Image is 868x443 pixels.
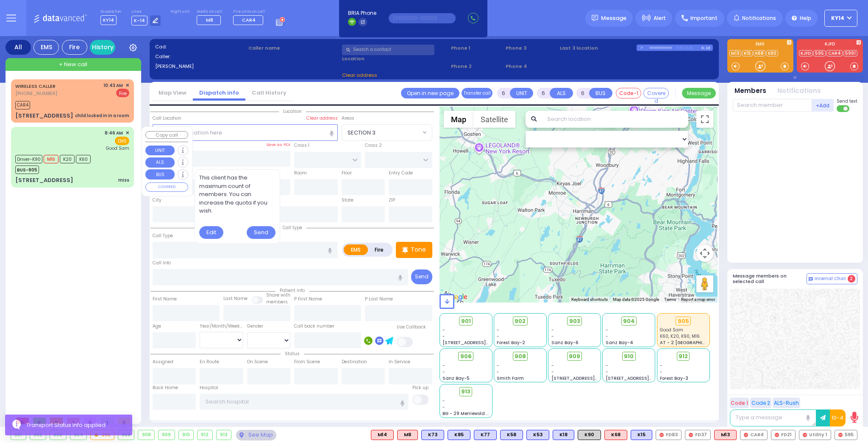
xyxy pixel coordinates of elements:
button: Show satellite imagery [473,111,515,128]
span: CAR4 [15,101,30,109]
span: M8 [206,17,213,23]
span: - [442,327,445,333]
div: All [6,40,31,55]
button: Code 1 [730,398,749,408]
span: Send text [837,98,857,104]
label: Turn off text [837,104,850,113]
div: Utility 1 [799,430,831,440]
label: Location [342,55,448,62]
button: 10-4 [830,409,846,426]
span: - [551,362,554,369]
label: Cross 1 [294,142,309,149]
button: Map camera controls [696,245,713,262]
label: Age [153,323,161,330]
div: See map [236,430,276,440]
div: K53 [526,430,549,440]
label: Call Location [153,115,181,122]
span: BG - 29 Merriewold S. [442,410,490,417]
div: Edit [199,226,224,239]
label: Night unit [170,9,189,14]
span: 913 [461,387,470,396]
h5: Message members on selected call [733,273,807,284]
span: Call type [278,224,306,231]
label: Last 3 location [560,45,637,52]
div: 913 [217,430,231,440]
div: BLS [553,430,574,440]
label: Fire units on call [233,9,266,14]
span: Notifications [742,14,776,22]
button: Internal Chat 2 [807,273,857,284]
label: EMS [344,244,368,255]
span: Phone 3 [506,45,557,52]
label: ZIP [389,197,395,204]
button: Covered [643,88,669,98]
span: - [606,333,608,339]
span: Forest Bay-3 [660,375,688,381]
label: Caller: [155,53,246,60]
button: Code 2 [750,398,771,408]
div: K77 [474,430,497,440]
span: 904 [623,317,635,325]
label: Assigned [153,359,173,365]
div: K85 [448,430,470,440]
small: Share with [266,292,290,298]
a: CAR4 [826,50,843,56]
div: 912 [198,430,212,440]
input: Search location here [153,124,338,140]
span: Sanz Bay-4 [606,339,633,346]
div: ALS [371,430,394,440]
span: Good Sam [106,145,129,151]
span: - [660,362,662,369]
p: Tone [411,245,426,254]
input: Search a contact [342,45,434,55]
div: CAR4 [740,430,768,440]
span: Smith Farm [497,375,524,381]
img: Google [442,292,470,303]
span: SECTION 3 [348,129,376,137]
input: Search hospital [200,394,409,410]
button: KY14 [824,10,857,27]
span: Clear address [342,72,377,79]
button: ALS-Rush [773,398,800,408]
span: 910 [624,352,634,361]
span: Patient info [275,287,309,294]
a: Call History [245,89,293,97]
label: P First Name [294,296,322,303]
button: Code-1 [616,88,641,98]
span: - [442,362,445,369]
span: Important [690,14,718,22]
label: On Scene [247,359,268,365]
div: K68 [604,430,627,440]
label: Hospital [200,384,218,391]
a: Open in new page [401,88,459,98]
a: Dispatch info [193,89,245,97]
a: Open this area in Google Maps (opens a new window) [442,292,470,303]
button: COVERED [145,182,188,192]
span: KY14 [100,15,117,25]
label: Entry Code [389,170,413,177]
span: SECTION 3 [342,125,420,140]
label: Caller name [248,45,339,52]
div: miss [118,177,129,183]
span: ✕ [125,82,129,89]
div: ALS [714,430,737,440]
div: 909 [159,430,175,440]
div: BLS [421,430,444,440]
span: EMS [115,137,129,145]
span: - [442,333,445,339]
label: Fire [367,244,391,255]
div: K73 [421,430,444,440]
button: Message [682,88,716,98]
label: EMS [727,42,793,48]
span: [STREET_ADDRESS][PERSON_NAME] [442,339,523,346]
span: - [442,404,445,410]
div: BLS [474,430,497,440]
div: FD83 [656,430,682,440]
span: Good Sam [660,327,683,333]
a: KJFD [799,50,812,56]
span: Internal Chat [815,276,846,282]
label: Back Home [153,384,178,391]
div: child locked in in a room [75,112,129,119]
span: Phone 2 [451,63,503,70]
label: Dispatcher [100,9,122,14]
